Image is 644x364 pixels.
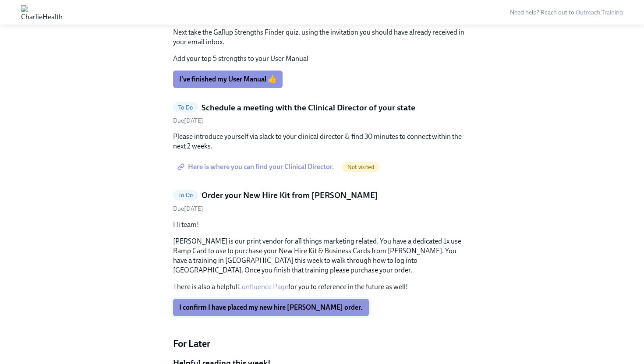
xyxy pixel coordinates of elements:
[173,132,471,151] p: Please introduce yourself via slack to your clinical director & find 30 minutes to connect within...
[510,9,623,16] span: Need help? Reach out to
[173,337,471,350] h4: For Later
[173,158,340,176] a: Here is where you can find your Clinical Director.
[237,283,288,291] a: Confluence Page
[179,75,276,84] span: I've finished my User Manual 👍
[173,192,198,198] span: To Do
[173,28,471,47] p: Next take the Gallup Strengths Finder quiz, using the invitation you should have already received...
[173,190,471,213] a: To DoOrder your New Hire Kit from [PERSON_NAME]Due[DATE]
[179,163,334,171] span: Here is where you can find your Clinical Director.
[173,220,471,230] p: Hi team!
[173,104,198,111] span: To Do
[173,282,471,292] p: There is also a helpful for you to reference in the future as well!
[21,5,63,19] img: CharlieHealth
[179,303,363,312] span: I confirm I have placed my new hire [PERSON_NAME] order.
[202,190,378,201] h5: Order your New Hire Kit from [PERSON_NAME]
[173,102,471,125] a: To DoSchedule a meeting with the Clinical Director of your stateDue[DATE]
[173,54,471,64] p: Add your top 5 strengths to your User Manual
[173,71,283,88] button: I've finished my User Manual 👍
[173,205,203,212] span: Monday, October 13th 2025, 7:00 am
[173,117,203,124] span: Friday, October 10th 2025, 7:00 am
[576,9,623,16] a: Outreach Training
[173,299,369,316] button: I confirm I have placed my new hire [PERSON_NAME] order.
[342,164,379,170] span: Not visited
[173,237,471,275] p: [PERSON_NAME] is our print vendor for all things marketing related. You have a dedicated 1x use R...
[202,102,415,113] h5: Schedule a meeting with the Clinical Director of your state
